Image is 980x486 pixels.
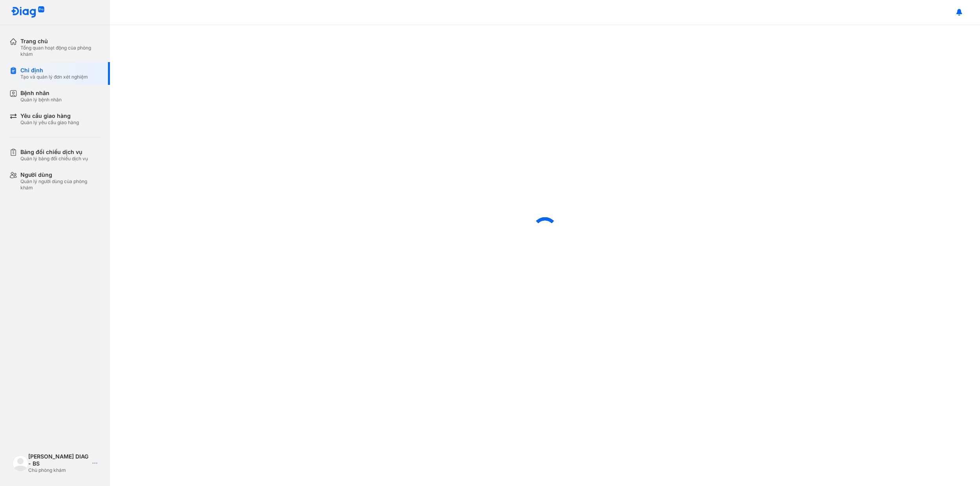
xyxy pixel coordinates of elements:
div: [PERSON_NAME] DIAG - BS [28,453,89,467]
img: logo [13,455,28,471]
div: Chủ phòng khám [28,467,89,473]
div: Chỉ định [20,67,88,74]
div: Quản lý yêu cầu giao hàng [20,119,79,126]
div: Quản lý bảng đối chiếu dịch vụ [20,156,88,162]
div: Tổng quan hoạt động của phòng khám [20,45,101,57]
div: Trang chủ [20,38,101,45]
div: Bảng đối chiếu dịch vụ [20,149,88,156]
div: Yêu cầu giao hàng [20,112,79,119]
div: Quản lý bệnh nhân [20,97,62,103]
div: Tạo và quản lý đơn xét nghiệm [20,74,88,80]
img: logo [11,6,45,18]
div: Quản lý người dùng của phòng khám [20,178,101,191]
div: Người dùng [20,171,101,178]
div: Bệnh nhân [20,90,62,97]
